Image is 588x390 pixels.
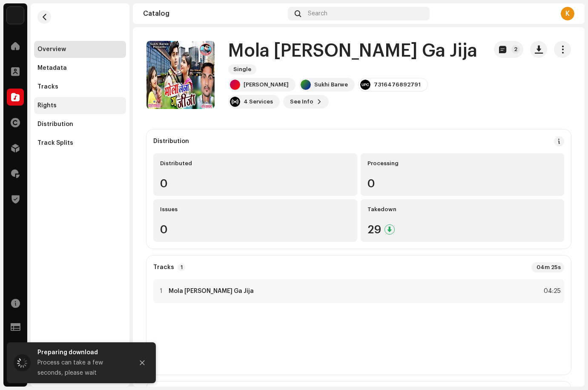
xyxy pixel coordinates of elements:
[561,7,574,20] div: K
[228,41,477,61] h1: Mola [PERSON_NAME] Ga Jija
[228,64,256,75] span: Single
[37,83,58,90] div: Tracks
[37,65,67,72] div: Metadata
[367,160,558,167] div: Processing
[511,45,520,54] p-badge: 2
[34,41,126,58] re-m-nav-item: Overview
[290,93,313,110] span: See Info
[37,358,127,378] div: Process can take a few seconds, please wait
[283,95,329,109] button: See Info
[37,46,66,53] div: Overview
[37,347,127,358] div: Preparing download
[37,140,73,146] div: Track Splits
[308,10,327,17] span: Search
[244,98,273,105] div: 4 Services
[542,286,561,296] div: 04:25
[143,10,284,17] div: Catalog
[37,121,73,128] div: Distribution
[367,206,558,213] div: Takedown
[7,7,24,24] img: 10d72f0b-d06a-424f-aeaa-9c9f537e57b6
[34,97,126,114] re-m-nav-item: Rights
[531,262,564,272] div: 04m 25s
[494,41,523,58] button: 2
[244,81,289,88] div: [PERSON_NAME]
[34,116,126,133] re-m-nav-item: Distribution
[34,78,126,95] re-m-nav-item: Tracks
[169,288,254,295] strong: Mola [PERSON_NAME] Ga Jija
[374,81,421,88] div: 7316476892791
[34,60,126,77] re-m-nav-item: Metadata
[160,206,350,213] div: Issues
[37,102,57,109] div: Rights
[34,135,126,152] re-m-nav-item: Track Splits
[178,264,185,271] p-badge: 1
[314,81,348,88] div: Sukhi Barwe
[153,138,189,145] div: Distribution
[160,160,350,167] div: Distributed
[134,354,151,371] button: Close
[153,264,174,271] strong: Tracks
